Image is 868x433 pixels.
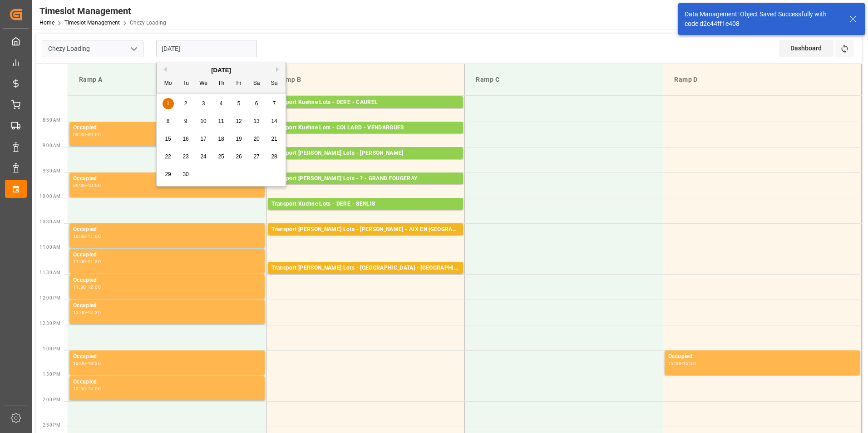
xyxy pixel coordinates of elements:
span: 2:30 PM [43,423,60,428]
div: Th [216,78,227,89]
span: 15 [165,136,171,142]
div: Choose Sunday, September 14th, 2025 [269,116,280,127]
div: 11:30 [73,285,86,289]
span: 23 [182,153,188,160]
div: Pallets: 1,TU: ,City: CARQUEFOU,Arrival: [DATE] 00:00:00 [271,158,459,166]
div: Choose Thursday, September 18th, 2025 [216,133,227,145]
span: 21 [271,136,277,142]
div: 14:00 [88,387,101,391]
div: Tu [180,78,192,89]
div: Choose Sunday, September 28th, 2025 [269,151,280,162]
div: Occupied [668,352,856,361]
div: Transport [PERSON_NAME] Lots - ? - GRAND FOUGERAY [271,174,459,183]
div: Timeslot Management [39,4,166,18]
span: 9 [184,118,187,124]
span: 1:00 PM [43,346,60,351]
div: Pallets: ,TU: 122,City: [GEOGRAPHIC_DATA],Arrival: [DATE] 00:00:00 [271,273,459,280]
span: 3 [202,100,205,107]
div: Choose Tuesday, September 30th, 2025 [180,169,192,180]
div: Choose Friday, September 19th, 2025 [233,133,245,145]
div: Pallets: 2,TU: 1221,City: [GEOGRAPHIC_DATA],Arrival: [DATE] 00:00:00 [271,209,459,216]
div: Choose Tuesday, September 9th, 2025 [180,116,192,127]
span: 8:30 AM [43,118,60,123]
div: Choose Friday, September 5th, 2025 [233,98,245,109]
div: - [86,361,88,365]
div: Su [269,78,280,89]
span: 9:30 AM [43,168,60,173]
div: Choose Thursday, September 11th, 2025 [216,116,227,127]
div: Ramp D [671,71,854,88]
span: 26 [236,153,242,160]
input: DD-MM-YYYY [156,40,257,57]
div: Dashboard [779,40,833,57]
div: 09:00 [88,133,101,137]
div: We [198,78,209,89]
span: 25 [218,153,224,160]
span: 12:30 PM [39,321,60,326]
span: 27 [253,153,259,160]
input: Type to search/select [43,40,143,57]
div: - [86,285,88,289]
div: Occupied [73,251,261,260]
span: 12:00 PM [39,295,60,300]
span: 22 [165,153,171,160]
div: Choose Saturday, September 20th, 2025 [251,133,262,145]
div: 09:30 [73,183,86,187]
div: 08:30 [73,133,86,137]
div: Choose Wednesday, September 3rd, 2025 [198,98,209,109]
div: Occupied [73,225,261,234]
div: - [86,260,88,264]
div: Sa [251,78,262,89]
div: Pallets: 20,TU: 464,City: [GEOGRAPHIC_DATA],Arrival: [DATE] 00:00:00 [271,133,459,140]
div: Choose Tuesday, September 16th, 2025 [180,133,192,145]
div: 13:00 [73,361,86,365]
span: 1 [167,100,170,107]
span: 9:00 AM [43,143,60,148]
span: 28 [271,153,277,160]
div: - [86,310,88,315]
div: 13:30 [683,361,696,365]
span: 2:00 PM [43,397,60,402]
span: 11:00 AM [39,245,60,250]
div: Choose Thursday, September 4th, 2025 [216,98,227,109]
div: 13:30 [88,361,101,365]
div: 12:00 [73,310,86,315]
div: Choose Friday, September 12th, 2025 [233,116,245,127]
span: 20 [253,136,259,142]
div: - [86,183,88,187]
button: open menu [127,42,140,56]
span: 4 [220,100,223,107]
span: 16 [182,136,188,142]
div: 13:00 [668,361,681,365]
span: 8 [167,118,170,124]
span: 11:30 AM [39,270,60,275]
div: 10:00 [88,183,101,187]
span: 13 [253,118,259,124]
div: Choose Sunday, September 7th, 2025 [269,98,280,109]
a: Timeslot Management [64,20,120,26]
button: Previous Month [161,67,167,72]
div: Choose Wednesday, September 17th, 2025 [198,133,209,145]
div: Pallets: 2,TU: 289,City: [GEOGRAPHIC_DATA],Arrival: [DATE] 00:00:00 [271,107,459,115]
div: Occupied [73,276,261,285]
div: Occupied [73,123,261,133]
div: Transport Kuehne Lots - COLLARD - VENDARGUES [271,123,459,133]
div: 11:30 [88,260,101,264]
span: 1:30 PM [43,372,60,377]
div: Mo [163,78,174,89]
div: Choose Monday, September 15th, 2025 [163,133,174,145]
div: month 2025-09 [159,95,283,183]
span: 29 [165,171,171,177]
div: 12:00 [88,285,101,289]
div: Transport [PERSON_NAME] Lots - [PERSON_NAME] [271,149,459,158]
div: Ramp B [274,71,457,88]
div: Choose Monday, September 1st, 2025 [163,98,174,109]
div: - [86,387,88,391]
div: Occupied [73,301,261,310]
div: 11:00 [73,260,86,264]
div: - [86,234,88,238]
div: Transport Kuehne Lots - DERE - SENLIS [271,200,459,209]
div: Choose Thursday, September 25th, 2025 [216,151,227,162]
div: Choose Saturday, September 6th, 2025 [251,98,262,109]
button: Next Month [276,67,281,72]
